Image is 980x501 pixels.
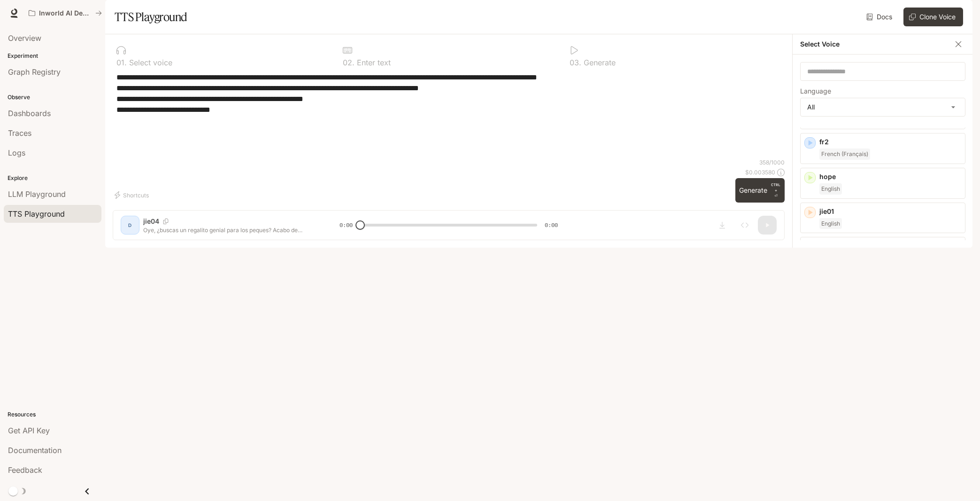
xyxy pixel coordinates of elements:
[819,172,961,181] p: hope
[343,59,355,66] p: 0 2 .
[355,59,391,66] p: Enter text
[819,149,870,160] span: French (Français)
[903,8,963,26] button: Clone Voice
[771,182,781,199] p: ⏎
[771,182,781,193] p: CTRL +
[800,88,831,94] p: Language
[116,59,127,66] p: 0 1 .
[819,137,961,147] p: fr2
[581,59,616,66] p: Generate
[801,98,965,116] div: All
[570,59,581,66] p: 0 3 .
[819,183,842,195] span: English
[735,178,785,203] button: GenerateCTRL +⏎
[39,9,92,17] p: Inworld AI Demos
[113,188,153,203] button: Shortcuts
[24,4,106,23] button: All workspaces
[819,218,842,229] span: English
[115,8,187,26] h1: TTS Playground
[864,8,896,26] a: Docs
[127,59,172,66] p: Select voice
[819,207,961,216] p: jie01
